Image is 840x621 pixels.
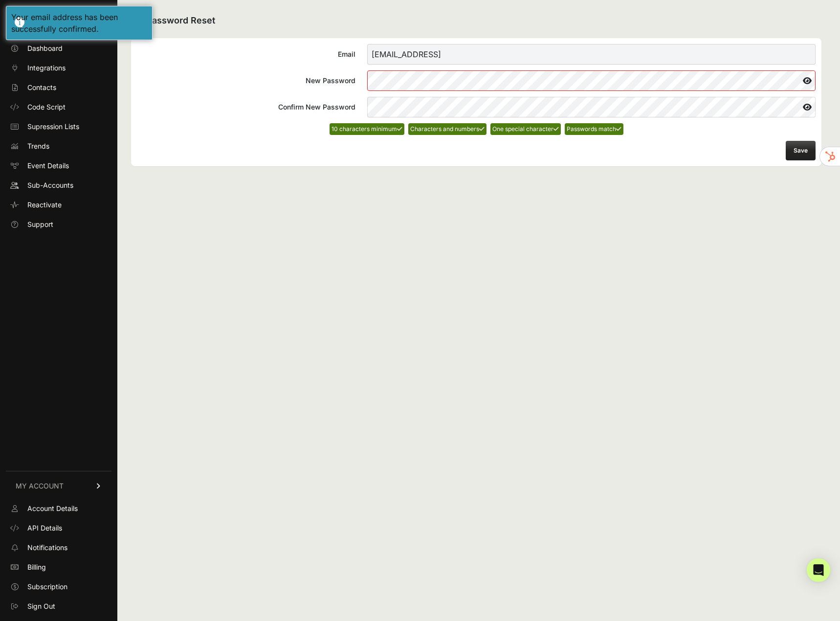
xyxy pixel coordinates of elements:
[786,141,816,160] button: Save
[27,161,69,171] span: Event Details
[27,180,73,190] span: Sub-Accounts
[565,123,623,135] li: Passwords match
[6,559,111,575] a: Billing
[367,44,816,65] input: Email
[367,97,816,117] input: Confirm New Password
[27,220,53,229] span: Support
[6,99,111,115] a: Code Script
[137,49,355,59] div: Email
[137,76,355,86] div: New Password
[6,60,111,76] a: Integrations
[6,197,111,213] a: Reactivate
[6,501,111,516] a: Account Details
[6,471,111,501] a: MY ACCOUNT
[27,44,63,53] span: Dashboard
[27,141,49,151] span: Trends
[6,177,111,193] a: Sub-Accounts
[27,122,79,132] span: Supression Lists
[330,123,404,135] li: 10 characters minimum
[6,579,111,595] a: Subscription
[6,599,111,614] a: Sign Out
[27,523,62,533] span: API Details
[6,520,111,536] a: API Details
[490,123,561,135] li: One special character
[807,558,830,582] div: Open Intercom Messenger
[6,41,111,56] a: Dashboard
[131,14,821,28] h2: Password Reset
[27,582,67,592] span: Subscription
[6,138,111,154] a: Trends
[137,102,355,112] div: Confirm New Password
[27,562,46,572] span: Billing
[408,123,486,135] li: Characters and numbers
[27,504,78,513] span: Account Details
[6,119,111,134] a: Supression Lists
[16,481,64,491] span: MY ACCOUNT
[11,11,147,35] div: Your email address has been successfully confirmed.
[27,83,56,92] span: Contacts
[6,80,111,95] a: Contacts
[6,158,111,174] a: Event Details
[6,217,111,232] a: Support
[27,543,67,553] span: Notifications
[27,601,55,611] span: Sign Out
[6,540,111,555] a: Notifications
[367,70,816,91] input: New Password
[27,200,62,210] span: Reactivate
[27,63,66,73] span: Integrations
[27,102,66,112] span: Code Script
